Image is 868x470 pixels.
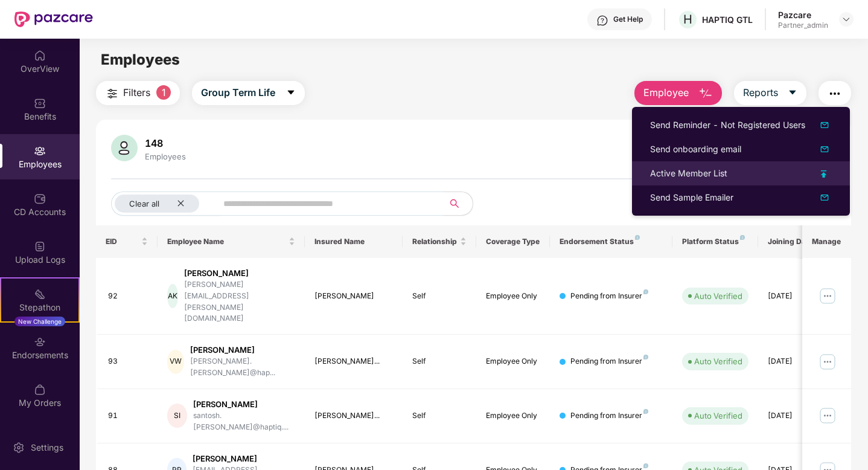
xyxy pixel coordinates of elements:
[193,399,295,410] div: [PERSON_NAME]
[412,237,458,246] span: Relationship
[650,118,805,132] div: Send Reminder - Not Registered Users
[412,356,467,367] div: Self
[734,81,806,105] button: Reportscaret-down
[13,442,25,454] img: svg+xml;base64,PHN2ZyBpZD0iU2V0dGluZy0yMHgyMCIgeG1sbnM9Imh0dHA6Ly93d3cudzMub3JnLzIwMDAvc3ZnIiB3aW...
[486,291,540,302] div: Employee Only
[142,137,188,149] div: 148
[96,81,180,105] button: Filters1
[817,142,832,156] img: dropDownIcon
[34,384,46,396] img: svg+xml;base64,PHN2ZyBpZD0iTXlfT3JkZXJzIiBkYXRhLW5hbWU9Ik15IE9yZGVycyIgeG1sbnM9Imh0dHA6Ly93d3cudz...
[778,21,828,30] div: Partner_admin
[412,291,467,302] div: Self
[101,51,180,68] span: Employees
[105,86,120,101] img: svg+xml;base64,PHN2ZyB4bWxucz0iaHR0cDovL3d3dy53My5vcmcvMjAwMC9zdmciIHdpZHRoPSIyNCIgaGVpZ2h0PSIyNC...
[683,12,692,27] span: H
[167,284,178,308] div: AK
[613,14,643,24] div: Get Help
[34,240,46,253] img: svg+xml;base64,PHN2ZyBpZD0iVXBsb2FkX0xvZ3MiIGRhdGEtbmFtZT0iVXBsb2FkIExvZ3MiIHhtbG5zPSJodHRwOi8vd3...
[443,192,473,216] button: search
[560,237,663,246] div: Endorsement Status
[106,237,139,246] span: EID
[314,291,394,302] div: [PERSON_NAME]
[570,410,648,422] div: Pending from Insurer
[111,135,138,161] img: svg+xml;base64,PHN2ZyB4bWxucz0iaHR0cDovL3d3dy53My5vcmcvMjAwMC9zdmciIHhtbG5zOnhsaW5rPSJodHRwOi8vd3...
[643,355,648,359] img: svg+xml;base64,PHN2ZyB4bWxucz0iaHR0cDovL3d3dy53My5vcmcvMjAwMC9zdmciIHdpZHRoPSI4IiBoZWlnaHQ9IjgiIH...
[634,81,722,105] button: Employee
[740,235,745,240] img: svg+xml;base64,PHN2ZyB4bWxucz0iaHR0cDovL3d3dy53My5vcmcvMjAwMC9zdmciIHdpZHRoPSI4IiBoZWlnaHQ9IjgiIH...
[96,225,158,258] th: EID
[184,279,295,324] div: [PERSON_NAME][EMAIL_ADDRESS][PERSON_NAME][DOMAIN_NAME]
[768,291,822,302] div: [DATE]
[14,317,65,326] div: New Challenge
[34,288,46,300] img: svg+xml;base64,PHN2ZyB4bWxucz0iaHR0cDovL3d3dy53My5vcmcvMjAwMC9zdmciIHdpZHRoPSIyMSIgaGVpZ2h0PSIyMC...
[111,192,221,216] button: Clear allclose
[650,167,727,180] div: Active Member List
[694,355,742,367] div: Auto Verified
[193,410,295,433] div: santosh.[PERSON_NAME]@haptiq....
[158,225,305,258] th: Employee Name
[758,225,832,258] th: Joining Date
[184,268,295,279] div: [PERSON_NAME]
[167,237,286,246] span: Employee Name
[286,88,296,98] span: caret-down
[305,225,403,258] th: Insured Name
[142,152,188,161] div: Employees
[167,350,185,374] div: VW
[486,410,540,422] div: Employee Only
[650,143,741,156] div: Send onboarding email
[635,235,640,240] img: svg+xml;base64,PHN2ZyB4bWxucz0iaHR0cDovL3d3dy53My5vcmcvMjAwMC9zdmciIHdpZHRoPSI4IiBoZWlnaHQ9IjgiIH...
[643,463,648,468] img: svg+xml;base64,PHN2ZyB4bWxucz0iaHR0cDovL3d3dy53My5vcmcvMjAwMC9zdmciIHdpZHRoPSI4IiBoZWlnaHQ9IjgiIH...
[129,199,159,208] span: Clear all
[802,225,851,258] th: Manage
[570,356,648,367] div: Pending from Insurer
[650,191,733,204] div: Send Sample Emailer
[817,190,832,205] img: svg+xml;base64,PHN2ZyB4bWxucz0iaHR0cDovL3d3dy53My5vcmcvMjAwMC9zdmciIHhtbG5zOnhsaW5rPSJodHRwOi8vd3...
[34,193,46,205] img: svg+xml;base64,PHN2ZyBpZD0iQ0RfQWNjb3VudHMiIGRhdGEtbmFtZT0iQ0QgQWNjb3VudHMiIHhtbG5zPSJodHRwOi8vd3...
[201,85,275,100] span: Group Term Life
[443,199,467,208] span: search
[818,352,837,372] img: manageButton
[193,453,295,465] div: [PERSON_NAME]
[768,356,822,367] div: [DATE]
[643,289,648,294] img: svg+xml;base64,PHN2ZyB4bWxucz0iaHR0cDovL3d3dy53My5vcmcvMjAwMC9zdmciIHdpZHRoPSI4IiBoZWlnaHQ9IjgiIH...
[108,356,148,367] div: 93
[156,85,171,100] span: 1
[190,356,295,379] div: [PERSON_NAME].[PERSON_NAME]@hap...
[34,50,46,62] img: svg+xml;base64,PHN2ZyBpZD0iSG9tZSIgeG1sbnM9Imh0dHA6Ly93d3cudzMub3JnLzIwMDAvc3ZnIiB3aWR0aD0iMjAiIG...
[828,86,842,101] img: svg+xml;base64,PHN2ZyB4bWxucz0iaHR0cDovL3d3dy53My5vcmcvMjAwMC9zdmciIHdpZHRoPSIyNCIgaGVpZ2h0PSIyNC...
[314,410,394,422] div: [PERSON_NAME]...
[818,286,837,306] img: manageButton
[768,410,822,422] div: [DATE]
[817,118,832,132] img: dropDownIcon
[570,291,648,302] div: Pending from Insurer
[743,85,778,100] span: Reports
[682,237,748,246] div: Platform Status
[27,442,67,454] div: Settings
[108,410,148,422] div: 91
[403,225,476,258] th: Relationship
[14,11,93,27] img: New Pazcare Logo
[476,225,550,258] th: Coverage Type
[596,14,608,27] img: svg+xml;base64,PHN2ZyBpZD0iSGVscC0zMngzMiIgeG1sbnM9Imh0dHA6Ly93d3cudzMub3JnLzIwMDAvc3ZnIiB3aWR0aD...
[314,356,394,367] div: [PERSON_NAME]...
[34,336,46,348] img: svg+xml;base64,PHN2ZyBpZD0iRW5kb3JzZW1lbnRzIiB4bWxucz0iaHR0cDovL3d3dy53My5vcmcvMjAwMC9zdmciIHdpZH...
[123,85,150,100] span: Filters
[841,14,851,24] img: svg+xml;base64,PHN2ZyBpZD0iRHJvcGRvd24tMzJ4MzIiIHhtbG5zPSJodHRwOi8vd3d3LnczLm9yZy8yMDAwL3N2ZyIgd2...
[694,410,742,422] div: Auto Verified
[167,404,187,428] div: SI
[412,410,467,422] div: Self
[486,356,540,367] div: Employee Only
[698,86,713,101] img: svg+xml;base64,PHN2ZyB4bWxucz0iaHR0cDovL3d3dy53My5vcmcvMjAwMC9zdmciIHhtbG5zOnhsaW5rPSJodHRwOi8vd3...
[694,290,742,302] div: Auto Verified
[190,344,295,356] div: [PERSON_NAME]
[788,88,797,98] span: caret-down
[821,170,827,178] img: uploadIcon
[34,97,46,109] img: svg+xml;base64,PHN2ZyBpZD0iQmVuZWZpdHMiIHhtbG5zPSJodHRwOi8vd3d3LnczLm9yZy8yMDAwL3N2ZyIgd2lkdGg9Ij...
[192,81,305,105] button: Group Term Lifecaret-down
[108,291,148,302] div: 92
[34,145,46,157] img: svg+xml;base64,PHN2ZyBpZD0iRW1wbG95ZWVzIiB4bWxucz0iaHR0cDovL3d3dy53My5vcmcvMjAwMC9zdmciIHdpZHRoPS...
[818,406,837,425] img: manageButton
[643,85,689,100] span: Employee
[643,409,648,414] img: svg+xml;base64,PHN2ZyB4bWxucz0iaHR0cDovL3d3dy53My5vcmcvMjAwMC9zdmciIHdpZHRoPSI4IiBoZWlnaHQ9IjgiIH...
[177,199,185,207] span: close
